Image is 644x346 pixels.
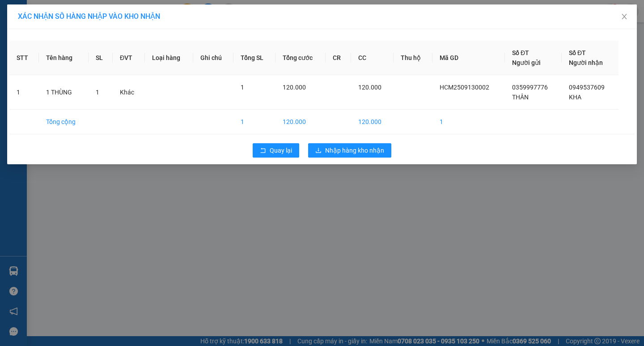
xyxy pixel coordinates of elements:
span: download [315,147,322,154]
th: ĐVT [113,41,145,75]
td: 120.000 [351,110,394,134]
span: Người nhận [569,59,603,66]
span: rollback [260,147,266,154]
span: Số ĐT [569,49,586,56]
th: Mã GD [432,41,505,75]
td: 1 [9,75,39,110]
th: Tổng SL [233,41,275,75]
span: close [621,13,628,20]
th: SL [89,41,113,75]
th: CR [326,41,351,75]
button: Close [612,4,637,30]
th: STT [9,41,39,75]
th: Tổng cước [275,41,326,75]
span: KHA [569,94,581,101]
span: Quay lại [270,145,292,155]
td: 1 [432,110,505,134]
th: Ghi chú [193,41,234,75]
span: 1 [96,89,99,96]
span: Nhập hàng kho nhận [325,145,384,155]
span: Người gửi [512,59,541,66]
span: 0359997776 [512,84,548,91]
td: Khác [113,75,145,110]
th: CC [351,41,394,75]
span: THÂN [512,94,529,101]
td: 1 THÙNG [39,75,89,110]
span: XÁC NHẬN SỐ HÀNG NHẬP VÀO KHO NHẬN [18,12,160,21]
button: rollbackQuay lại [253,143,299,158]
button: downloadNhập hàng kho nhận [308,143,391,158]
span: 120.000 [283,84,306,91]
span: 1 [241,84,244,91]
th: Tên hàng [39,41,89,75]
span: Số ĐT [512,49,529,56]
td: Tổng cộng [39,110,89,134]
th: Thu hộ [394,41,432,75]
span: 120.000 [358,84,381,91]
td: 1 [233,110,275,134]
span: HCM2509130002 [440,84,489,91]
span: 0949537609 [569,84,605,91]
td: 120.000 [275,110,326,134]
th: Loại hàng [145,41,193,75]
